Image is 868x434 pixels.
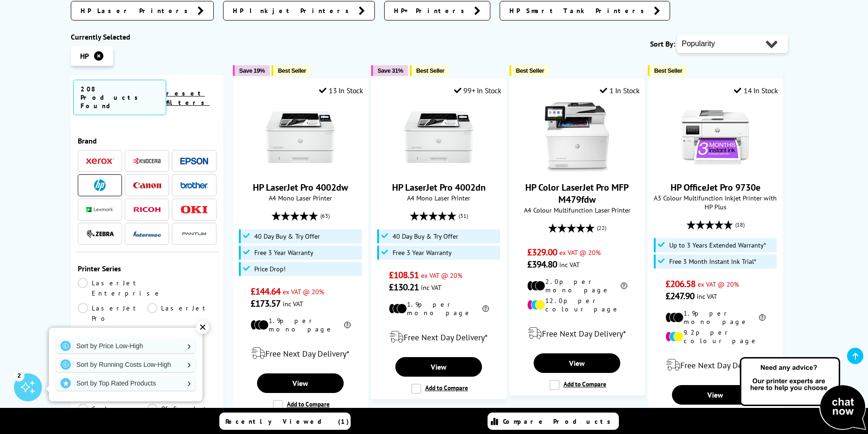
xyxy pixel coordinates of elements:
div: modal_delivery [238,340,363,366]
span: 40 Day Buy & Try Offer [254,233,320,240]
a: Lexmark [86,204,114,215]
a: Canon [133,179,161,191]
span: Free 3 Year Warranty [254,249,313,256]
a: HP Laser Printers [71,1,214,21]
a: Kyocera [133,155,161,167]
span: inc VAT [697,292,717,301]
span: inc VAT [559,260,580,269]
label: Add to Compare [411,384,468,394]
span: Printer Series [78,264,217,273]
a: HP OfficeJet Pro 9730e [680,165,750,174]
li: 9.2p per colour page [665,328,766,345]
button: Save 31% [371,65,408,76]
a: HP Color LaserJet Pro MFP M479fdw [542,165,612,174]
span: A4 Mono Laser Printer [376,193,502,202]
span: (22) [597,219,606,237]
a: Brother [180,179,208,191]
span: ex VAT @ 20% [559,248,601,257]
button: Save 19% [233,65,270,76]
a: HP LaserJet Pro 4002dn [404,165,474,174]
img: Zebra [86,229,114,239]
span: Price Drop! [254,265,285,273]
span: £108.51 [389,269,419,281]
span: Save 31% [378,67,403,74]
div: 14 In Stock [734,86,778,95]
span: HP Smart Tank Printers [509,6,649,15]
div: 2 [14,370,24,380]
a: LaserJet Pro [78,303,147,324]
span: 208 Products Found [73,80,166,115]
span: Brand [78,136,217,145]
a: Epson [180,155,208,167]
span: HP [80,51,89,61]
span: Save 19% [239,67,265,74]
a: Recently Viewed (1) [219,413,351,430]
li: 2.0p per mono page [527,277,627,294]
span: ex VAT @ 20% [698,280,739,289]
label: Add to Compare [549,380,606,390]
img: Open Live Chat window [738,356,868,432]
span: Best Seller [416,67,445,74]
a: View [534,353,620,373]
span: 40 Day Buy & Try Offer [393,233,458,240]
img: Lexmark [86,207,114,213]
a: HP LaserJet Pro 4002dw [253,181,348,193]
img: Epson [180,158,208,165]
span: £130.21 [389,281,419,293]
a: LaserJet [147,303,217,324]
img: Xerox [86,158,114,165]
img: HP [94,179,106,191]
img: Pantum [180,228,208,240]
span: HP Laser Printers [81,6,193,15]
a: Sort by Running Costs Low-High [56,357,196,372]
div: 1 In Stock [600,86,640,95]
button: Best Seller [509,65,549,76]
a: View [395,357,482,377]
a: Xerox [86,155,114,167]
img: Brother [180,182,208,188]
a: HP Color LaserJet Pro MFP M479fdw [525,181,629,206]
button: Best Seller [648,65,687,76]
div: modal_delivery [653,352,778,378]
a: LaserJet Enterprise [78,278,162,298]
span: Sort By: [650,39,675,48]
span: inc VAT [421,283,441,292]
a: View [257,373,344,393]
li: 1.9p per mono page [389,300,489,317]
img: HP OfficeJet Pro 9730e [680,102,750,172]
span: £206.58 [665,278,696,290]
span: Best Seller [516,67,544,74]
label: Add to Compare [273,400,330,410]
a: HP+ Printers [384,1,490,21]
div: 13 In Stock [319,86,363,95]
img: Ricoh [133,207,161,212]
button: Best Seller [410,65,449,76]
li: 1.9p per mono page [665,309,766,326]
div: ✕ [196,321,209,334]
a: Ricoh [133,204,161,215]
div: modal_delivery [376,324,502,350]
span: (63) [320,207,330,225]
span: £144.64 [251,285,281,297]
img: HP Color LaserJet Pro MFP M479fdw [542,102,612,172]
span: Best Seller [278,67,306,74]
a: OKI [180,204,208,215]
a: HP [86,179,114,191]
div: 99+ In Stock [454,86,502,95]
a: HP Smart Tank Printers [500,1,670,21]
a: HP LaserJet Pro 4002dn [392,181,486,193]
span: £247.90 [665,290,695,302]
a: HP OfficeJet Pro 9730e [671,181,760,193]
img: Canon [133,182,161,188]
button: Best Seller [271,65,311,76]
a: Intermec [133,228,161,240]
span: Free 3 Month Instant Ink Trial* [669,258,756,265]
span: A4 Colour Multifunction Laser Printer [515,206,640,214]
span: (31) [459,207,468,225]
div: Currently Selected [71,32,224,41]
li: 12.0p per colour page [527,296,627,313]
li: 1.9p per mono page [251,317,351,333]
div: modal_delivery [515,320,640,346]
img: Intermec [133,231,161,237]
a: reset filters [166,89,210,107]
